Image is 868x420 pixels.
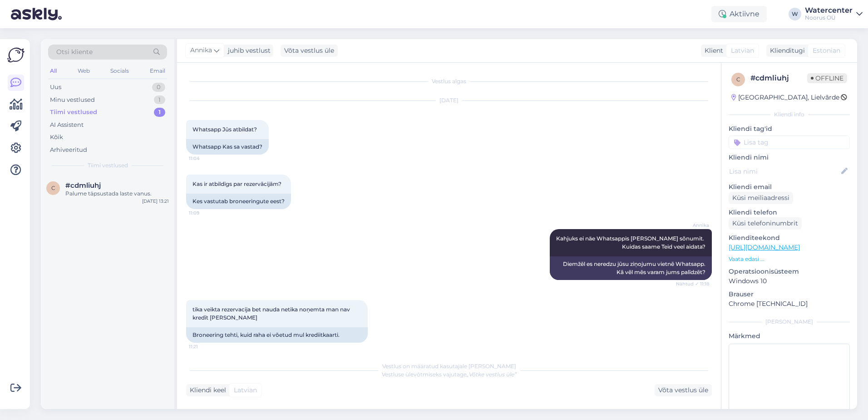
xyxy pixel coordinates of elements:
div: Kliendi keel [186,385,226,395]
div: [DATE] 13:21 [142,198,169,205]
span: Kahjuks ei näe Whatsappis [PERSON_NAME] sõnumit. Kuidas saame Teid veel aidata? [556,235,705,250]
span: Latvian [234,385,257,395]
a: [URL][DOMAIN_NAME] [729,243,800,251]
span: 11:04 [189,155,223,162]
span: Vestluse ülevõtmiseks vajutage [382,371,517,378]
div: # cdmliuhj [750,73,807,84]
p: Brauser [729,290,850,299]
span: 11:09 [189,210,223,216]
div: Web [76,65,92,77]
div: Vestlus algas [186,77,712,85]
div: Aktiivne [711,6,767,22]
span: Annika [190,45,212,55]
input: Lisa nimi [729,166,839,176]
div: Minu vestlused [50,95,95,105]
span: Annika [675,222,709,229]
div: All [48,65,59,77]
p: Klienditeekond [729,233,850,243]
div: Noorus OÜ [805,14,853,21]
p: Märkmed [729,331,850,341]
div: 1 [154,108,165,117]
div: Diemžēl es neredzu jūsu ziņojumu vietnē Whatsapp. Kā vēl mēs varam jums palīdzēt? [550,256,712,280]
p: Chrome [TECHNICAL_ID] [729,299,850,309]
span: 11:21 [189,343,223,350]
div: Küsi telefoninumbrit [729,217,802,230]
span: Tiimi vestlused [88,161,128,170]
div: Broneering tehti, kuid raha ei võetud mul krediitkaarti. [186,327,368,343]
span: Otsi kliente [56,47,93,57]
div: Kliendi info [729,110,850,119]
span: Estonian [813,46,840,55]
div: Arhiveeritud [50,145,87,155]
div: W [789,8,801,20]
div: 1 [154,95,165,105]
div: Klienditugi [766,46,805,55]
input: Lisa tag [729,135,850,149]
div: 0 [152,83,165,92]
p: Kliendi nimi [729,153,850,162]
span: Kas ir atbildīgs par rezervācijām? [192,180,281,187]
img: Askly Logo [7,46,25,64]
div: [GEOGRAPHIC_DATA], Lielvārde [731,93,839,102]
span: c [736,76,740,83]
div: [DATE] [186,96,712,105]
span: Nähtud ✓ 11:18 [675,280,709,287]
span: Vestlus on määratud kasutajale [PERSON_NAME] [382,363,516,370]
p: Kliendi email [729,182,850,192]
div: AI Assistent [50,120,84,130]
span: Offline [807,73,847,83]
span: Whatsapp Jūs atbildat? [192,126,257,133]
div: Kõik [50,133,63,142]
p: Vaata edasi ... [729,255,850,263]
div: juhib vestlust [224,46,271,55]
div: Socials [108,65,131,77]
div: Võta vestlus üle [655,384,712,396]
div: Võta vestlus üle [281,45,338,57]
a: WatercenterNoorus OÜ [805,7,863,21]
div: Watercenter [805,7,853,14]
div: Whatsapp Kas sa vastad? [186,139,269,155]
div: Palume täpsustada laste vanus. [65,190,169,198]
p: Kliendi telefon [729,208,850,217]
p: Kliendi tag'id [729,124,850,134]
span: #cdmliuhj [65,181,101,190]
span: tika veikta rezervacija bet nauda netika noņemta man nav kredīt [PERSON_NAME] [192,306,351,321]
span: Latvian [731,46,754,55]
div: Uus [50,83,61,92]
i: „Võtke vestlus üle” [467,371,517,378]
div: Kes vastutab broneeringute eest? [186,194,291,209]
div: [PERSON_NAME] [729,318,850,326]
p: Windows 10 [729,276,850,286]
p: Operatsioonisüsteem [729,267,850,276]
div: Klient [701,46,723,55]
div: Tiimi vestlused [50,108,97,117]
div: Küsi meiliaadressi [729,192,793,204]
span: c [51,185,55,191]
div: Email [148,65,167,77]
